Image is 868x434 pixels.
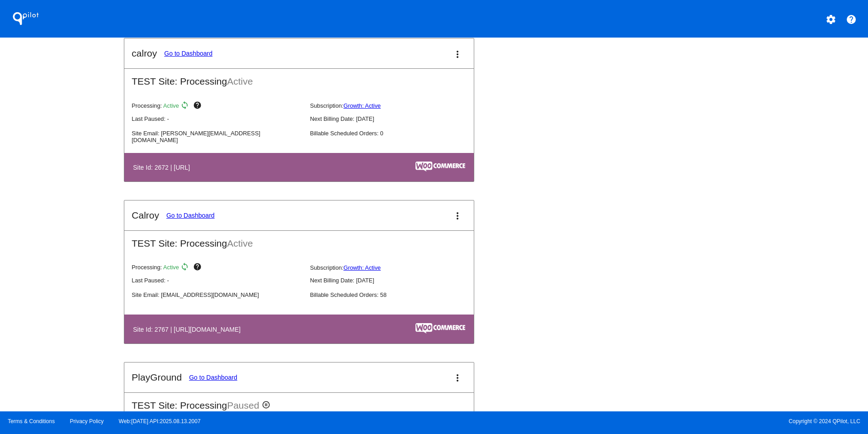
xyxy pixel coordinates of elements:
[180,101,191,112] mat-icon: sync
[124,69,474,87] h2: TEST Site: Processing
[119,418,201,424] a: Web:[DATE] API:2025.08.13.2007
[262,401,273,411] mat-icon: pause_circle_outline
[310,102,481,109] p: Subscription:
[227,400,259,410] span: Paused
[124,231,474,249] h2: TEST Site: Processing
[846,14,857,25] mat-icon: help
[132,101,302,112] p: Processing:
[310,264,481,271] p: Subscription:
[227,76,253,86] span: Active
[163,264,179,271] span: Active
[310,130,481,137] p: Billable Scheduled Orders: 0
[132,115,302,122] p: Last Paused: -
[133,326,245,333] h4: Site Id: 2767 | [URL][DOMAIN_NAME]
[132,210,159,221] h2: Calroy
[124,393,474,411] h2: TEST Site: Processing
[310,291,481,298] p: Billable Scheduled Orders: 58
[132,291,302,298] p: Site Email: [EMAIL_ADDRESS][DOMAIN_NAME]
[193,101,204,112] mat-icon: help
[344,264,381,271] a: Growth: Active
[132,130,302,143] p: Site Email: [PERSON_NAME][EMAIL_ADDRESS][DOMAIN_NAME]
[132,262,302,273] p: Processing:
[227,238,253,248] span: Active
[166,212,215,219] a: Go to Dashboard
[452,49,463,60] mat-icon: more_vert
[826,14,836,25] mat-icon: settings
[310,115,481,122] p: Next Billing Date: [DATE]
[164,50,212,57] a: Go to Dashboard
[415,162,465,172] img: c53aa0e5-ae75-48aa-9bee-956650975ee5
[415,323,465,333] img: c53aa0e5-ae75-48aa-9bee-956650975ee5
[180,262,191,273] mat-icon: sync
[132,48,157,59] h2: calroy
[193,262,204,273] mat-icon: help
[452,372,463,383] mat-icon: more_vert
[442,418,860,424] span: Copyright © 2024 QPilot, LLC
[189,374,237,381] a: Go to Dashboard
[132,277,302,284] p: Last Paused: -
[8,418,55,424] a: Terms & Conditions
[344,102,381,109] a: Growth: Active
[163,102,179,109] span: Active
[8,10,44,28] h1: QPilot
[452,210,463,221] mat-icon: more_vert
[310,277,481,284] p: Next Billing Date: [DATE]
[132,372,182,383] h2: PlayGround
[133,164,194,171] h4: Site Id: 2672 | [URL]
[70,418,104,424] a: Privacy Policy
